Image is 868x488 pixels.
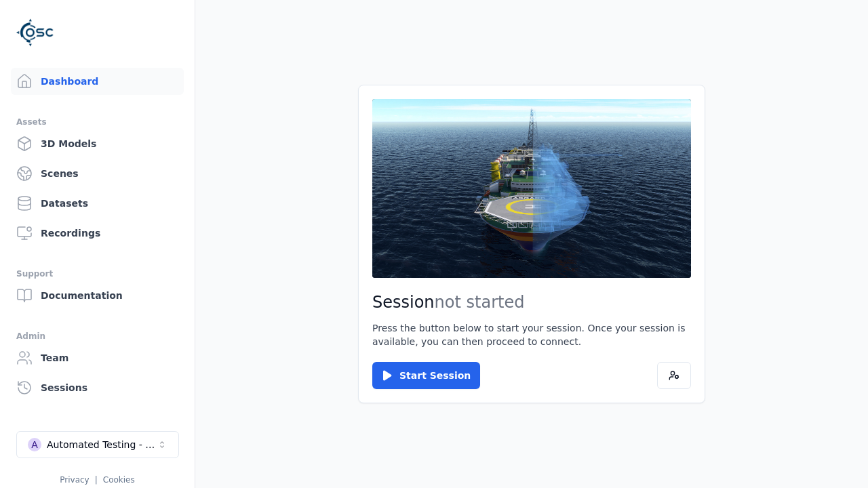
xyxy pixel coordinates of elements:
p: Press the button below to start your session. Once your session is available, you can then procee... [372,321,691,348]
a: Cookies [103,475,135,485]
a: Dashboard [11,68,184,95]
a: Team [11,344,184,371]
a: Scenes [11,160,184,187]
div: Assets [16,114,178,130]
span: not started [435,293,525,312]
div: Automated Testing - Playwright [47,438,157,451]
div: A [28,438,41,451]
a: Datasets [11,190,184,217]
div: Admin [16,328,178,344]
img: Logo [16,14,54,52]
a: Privacy [60,475,89,485]
span: | [95,475,98,485]
a: 3D Models [11,130,184,157]
a: Documentation [11,282,184,309]
a: Recordings [11,220,184,247]
button: Select a workspace [16,431,179,458]
div: Support [16,266,178,282]
button: Start Session [372,362,480,389]
a: Sessions [11,374,184,401]
h2: Session [372,291,691,313]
